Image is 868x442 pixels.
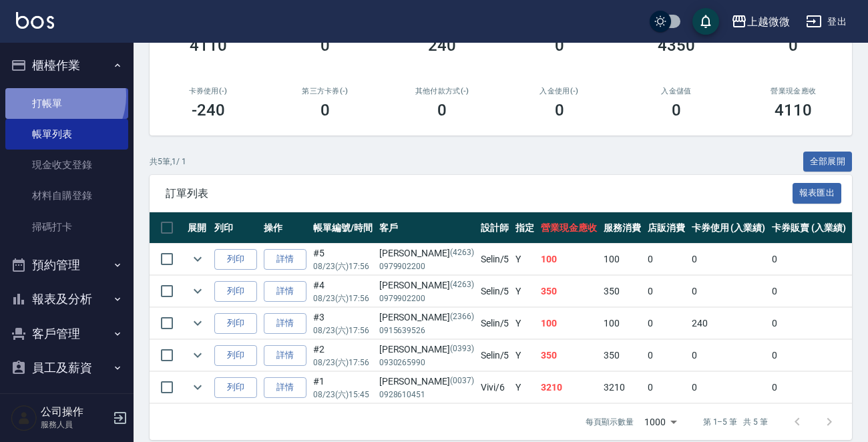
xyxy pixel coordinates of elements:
[537,308,600,339] td: 100
[769,212,849,244] th: 卡券販賣 (入業績)
[5,88,128,119] a: 打帳單
[264,281,306,302] a: 詳情
[379,260,474,272] p: 0979902200
[5,150,128,180] a: 現金收支登錄
[803,152,853,172] button: 全部展開
[537,372,600,403] td: 3210
[775,101,812,120] h3: 4110
[5,212,128,242] a: 掃碼打卡
[214,249,257,270] button: 列印
[703,416,768,428] p: 第 1–5 筆 共 5 筆
[555,36,564,55] h3: 0
[477,340,513,371] td: Selin /5
[428,36,456,55] h3: 240
[512,372,537,403] td: Y
[672,101,681,120] h3: 0
[188,313,208,333] button: expand row
[634,87,718,95] h2: 入金儲值
[184,212,211,244] th: 展開
[188,281,208,301] button: expand row
[512,340,537,371] td: Y
[400,87,485,95] h2: 其他付款方式(-)
[688,276,769,307] td: 0
[214,281,257,302] button: 列印
[477,372,513,403] td: Vivi /6
[214,313,257,334] button: 列印
[512,244,537,275] td: Y
[313,292,373,304] p: 08/23 (六) 17:56
[801,9,852,34] button: 登出
[793,183,842,204] button: 報表匯出
[537,244,600,275] td: 100
[600,308,644,339] td: 100
[769,308,849,339] td: 0
[450,246,474,260] p: (4263)
[313,324,373,337] p: 08/23 (六) 17:56
[5,282,128,316] button: 報表及分析
[769,340,849,371] td: 0
[789,36,798,55] h3: 0
[644,308,688,339] td: 0
[600,276,644,307] td: 350
[537,212,600,244] th: 營業現金應收
[450,375,474,389] p: (0037)
[260,212,310,244] th: 操作
[166,87,250,95] h2: 卡券使用(-)
[450,343,474,357] p: (0393)
[692,8,719,35] button: save
[320,101,330,120] h3: 0
[477,276,513,307] td: Selin /5
[190,36,227,55] h3: 4110
[658,36,695,55] h3: 4350
[379,278,474,292] div: [PERSON_NAME]
[747,13,790,30] div: 上越微微
[688,340,769,371] td: 0
[477,244,513,275] td: Selin /5
[379,310,474,324] div: [PERSON_NAME]
[512,212,537,244] th: 指定
[214,345,257,366] button: 列印
[5,119,128,150] a: 帳單列表
[5,385,128,420] button: 商品管理
[512,276,537,307] td: Y
[282,87,367,95] h2: 第三方卡券(-)
[769,276,849,307] td: 0
[264,345,306,366] a: 詳情
[379,357,474,369] p: 0930265990
[512,308,537,339] td: Y
[150,156,186,168] p: 共 5 筆, 1 / 1
[644,212,688,244] th: 店販消費
[537,340,600,371] td: 350
[688,212,769,244] th: 卡券使用 (入業績)
[688,244,769,275] td: 0
[517,87,602,95] h2: 入金使用(-)
[600,212,644,244] th: 服務消費
[644,340,688,371] td: 0
[214,377,257,398] button: 列印
[310,308,376,339] td: #3
[726,8,795,35] button: 上越微微
[751,87,836,95] h2: 營業現金應收
[310,372,376,403] td: #1
[310,276,376,307] td: #4
[320,36,330,55] h3: 0
[639,404,682,440] div: 1000
[644,244,688,275] td: 0
[537,276,600,307] td: 350
[5,316,128,351] button: 客戶管理
[437,101,447,120] h3: 0
[41,405,109,419] h5: 公司操作
[166,187,793,200] span: 訂單列表
[477,308,513,339] td: Selin /5
[586,416,634,428] p: 每頁顯示數量
[769,244,849,275] td: 0
[310,212,376,244] th: 帳單編號/時間
[450,310,474,324] p: (2366)
[41,419,109,431] p: 服務人員
[5,180,128,211] a: 材料自購登錄
[5,248,128,282] button: 預約管理
[188,249,208,269] button: expand row
[555,101,564,120] h3: 0
[211,212,260,244] th: 列印
[5,48,128,83] button: 櫃檯作業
